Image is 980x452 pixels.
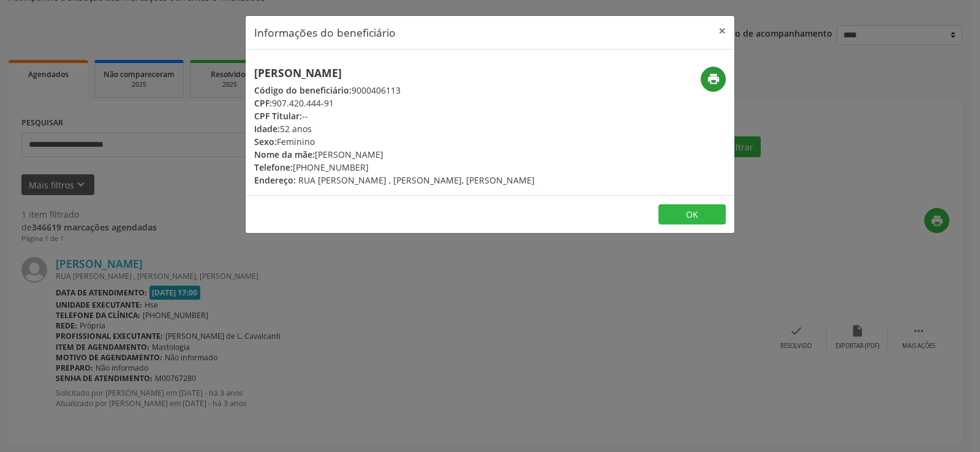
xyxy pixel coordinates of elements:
button: OK [658,204,726,225]
span: Endereço: [254,174,296,186]
span: Código do beneficiário: [254,84,352,96]
div: 907.420.444-91 [254,97,535,109]
span: CPF Titular: [254,110,302,122]
span: Sexo: [254,136,277,147]
div: 52 anos [254,122,535,135]
span: CPF: [254,97,272,109]
span: Telefone: [254,161,293,173]
h5: [PERSON_NAME] [254,67,535,80]
span: Idade: [254,123,280,135]
div: 9000406113 [254,84,535,97]
button: Close [710,16,734,46]
i: print [707,72,720,86]
div: -- [254,109,535,122]
span: RUA [PERSON_NAME] , [PERSON_NAME], [PERSON_NAME] [298,174,535,186]
h5: Informações do beneficiário [254,24,396,40]
div: [PERSON_NAME] [254,148,535,161]
span: Nome da mãe: [254,149,315,160]
div: Feminino [254,135,535,148]
button: print [701,67,726,92]
div: [PHONE_NUMBER] [254,161,535,174]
